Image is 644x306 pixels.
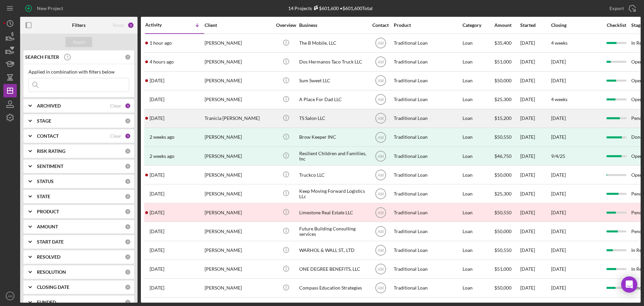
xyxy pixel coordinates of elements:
text: AM [378,191,384,196]
div: $601,600 [312,5,339,11]
time: 2025-09-17 00:46 [150,78,164,83]
time: [DATE] [551,247,566,253]
div: [PERSON_NAME] [205,260,272,278]
div: 0 [125,178,131,184]
div: 0 [125,54,131,60]
button: Apply [65,37,92,47]
text: AM [378,79,384,83]
time: [DATE] [551,78,566,83]
div: Traditional Loan [394,279,461,297]
div: [DATE] [520,91,550,108]
div: 0 [125,118,131,124]
div: $50,550 [494,204,520,221]
div: [PERSON_NAME] [205,166,272,184]
time: [DATE] [551,285,566,291]
div: 1 [125,103,131,109]
b: CLOSING DATE [37,285,69,290]
div: Future Building Consulting services [299,222,366,240]
div: Traditional Loan [394,260,461,278]
div: Closing [551,23,601,28]
time: [DATE] [551,210,566,215]
text: AM [378,173,384,177]
div: [PERSON_NAME] [205,72,272,90]
div: Started [520,23,550,28]
span: $25,300 [494,191,512,196]
time: 2025-07-18 13:20 [150,229,164,234]
button: Export [603,2,641,15]
div: Keep Moving Forward Logistics LLc [299,185,366,203]
div: $15,200 [494,110,520,127]
time: [DATE] [551,228,566,234]
div: Traditional Loan [394,185,461,203]
b: STAGE [37,118,51,124]
span: $25,300 [494,96,512,102]
div: Product [394,23,461,28]
div: Clear [110,133,121,139]
span: $50,000 [494,172,512,178]
div: [DATE] [520,204,550,221]
div: Open Intercom Messenger [621,276,637,293]
div: 0 [125,239,131,245]
div: [PERSON_NAME] [205,279,272,297]
div: Export [609,2,624,15]
div: Traditional Loan [394,242,461,259]
div: Traditional Loan [394,147,461,165]
div: [PERSON_NAME] [205,204,272,221]
time: 2025-09-16 13:48 [150,116,164,121]
div: Applied in combination with filters below [29,69,129,75]
div: 0 [125,299,131,305]
div: 0 [125,254,131,260]
div: [PERSON_NAME] [205,91,272,108]
div: Traditional Loan [394,72,461,90]
div: Activity [145,22,175,28]
div: Brow Keeper INC [299,128,366,146]
div: Traditional Loan [394,53,461,71]
span: $51,000 [494,59,512,64]
div: A Place For Dad LLC [299,91,366,108]
div: $50,550 [494,128,520,146]
div: [DATE] [551,116,566,121]
div: The B Mobile, LLC [299,34,366,52]
div: Loan [463,204,494,221]
div: Traditional Loan [394,110,461,127]
div: Sum Sweet LLC [299,72,366,90]
time: 2025-08-25 01:19 [150,172,164,178]
text: AM [378,286,384,291]
div: 0 [125,269,131,275]
time: 2025-09-03 19:42 [150,134,174,140]
div: [DATE] [520,147,550,165]
b: FUNDED [37,300,56,305]
time: 2025-09-16 20:00 [150,97,164,102]
div: Client [205,23,272,28]
time: 4 weeks [551,96,568,102]
time: [DATE] [551,266,566,272]
div: Traditional Loan [394,34,461,52]
div: Traditional Loan [394,166,461,184]
div: [DATE] [520,242,550,259]
div: Tranicia [PERSON_NAME] [205,110,272,127]
div: [DATE] [520,128,550,146]
div: 0 [125,163,131,169]
div: [PERSON_NAME] [205,34,272,52]
time: 2025-09-18 17:51 [150,40,172,46]
div: [PERSON_NAME] [205,53,272,71]
text: AM [378,267,384,272]
div: Compass Education Strategies [299,279,366,297]
div: $46,750 [494,147,520,165]
text: AM [378,41,384,46]
div: [PERSON_NAME] [205,222,272,240]
div: [DATE] [520,279,550,297]
div: Contact [368,23,393,28]
div: 0 [125,148,131,154]
div: Truckco LLC [299,166,366,184]
div: Loan [463,34,494,52]
div: Traditional Loan [394,222,461,240]
b: SEARCH FILTER [25,54,59,60]
div: Amount [494,23,520,28]
div: [DATE] [520,110,550,127]
text: AM [378,116,384,121]
time: 2025-05-22 18:10 [150,248,164,253]
b: SENTIMENT [37,164,63,169]
div: Loan [463,110,494,127]
div: Overview [273,23,299,28]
